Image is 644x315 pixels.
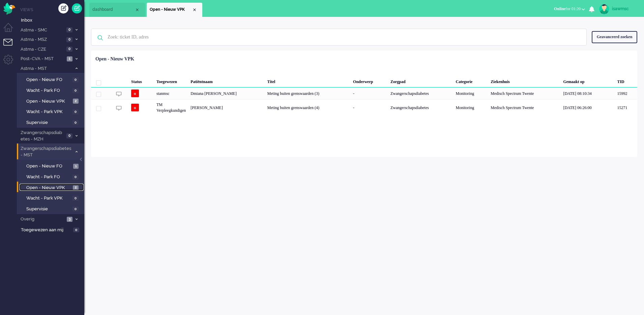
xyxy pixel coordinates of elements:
[73,164,79,169] span: 1
[73,99,79,104] span: 2
[89,3,145,17] li: Dashboard
[554,6,566,11] span: Online
[265,74,351,87] div: Titel
[561,87,615,99] div: [DATE] 08:10:34
[615,99,637,116] div: 15271
[20,16,84,24] a: Inbox
[20,119,84,126] a: Supervisie 0
[192,7,197,12] div: Close tab
[58,3,68,14] div: Creëer ticket
[91,29,109,47] img: ic-search-icon.svg
[72,77,79,82] span: 0
[91,87,637,99] div: 15992
[592,31,637,43] div: Geavanceerd zoeken
[20,184,84,191] a: Open - Nieuw VPK 2
[72,196,79,201] span: 0
[599,4,609,14] img: avatar
[488,74,561,87] div: Ziekenhuis
[66,37,72,42] span: 0
[188,99,265,116] div: [PERSON_NAME]
[154,99,188,116] div: TM Verpleegkundigen
[150,7,192,12] span: Open - Nieuw VPK
[3,3,15,15] img: flow_omnibird.svg
[20,162,84,169] a: Open - Nieuw FO 1
[3,55,19,70] li: Admin menu
[20,130,64,142] span: Zwangerschapsdiabetes - MZH
[73,228,79,233] span: 0
[20,226,84,233] a: Toegewezen aan mij 0
[21,17,84,24] span: Inbox
[26,185,71,191] span: Open - Nieuw VPK
[154,74,188,87] div: Toegewezen
[20,76,84,83] a: Open - Nieuw FO 0
[20,146,72,158] span: Zwangerschapsdiabetes - MST
[550,2,589,17] li: Onlinefor 01:20
[615,74,637,87] div: TID
[615,87,637,99] div: 15992
[26,163,71,169] span: Open - Nieuw FO
[116,105,122,111] img: ic_chat_grey.svg
[561,99,615,116] div: [DATE] 06:26:00
[188,74,265,87] div: Patiëntnaam
[554,6,581,11] span: for 01:20
[103,29,577,45] input: Zoek: ticket ID, adres
[561,74,615,87] div: Gemaakt op
[72,109,79,114] span: 0
[67,56,72,61] span: 1
[72,175,79,180] span: 0
[72,120,79,125] span: 0
[188,87,265,99] div: Dmiana [PERSON_NAME]
[131,89,139,97] span: o
[26,109,71,115] span: Wacht - Park VPK
[135,7,140,12] div: Close tab
[3,39,19,54] li: Tickets menu
[453,87,488,99] div: Monitoring
[388,74,453,87] div: Zorgpad
[265,87,351,99] div: Meting buiten grenswaarden (3)
[351,87,388,99] div: -
[612,5,637,12] div: isawmsc
[66,47,72,52] span: 0
[3,23,19,38] li: Dashboard menu
[598,4,637,14] a: isawmsc
[20,216,65,222] span: Overig
[26,120,71,126] span: Supervisie
[129,74,154,87] div: Status
[66,133,72,138] span: 0
[72,3,82,14] a: Quick Ticket
[154,87,188,99] div: stanmsc
[91,99,637,116] div: 15271
[26,87,71,94] span: Wacht - Park FO
[488,99,561,116] div: Medisch Spectrum Twente
[92,7,135,12] span: dashboard
[21,227,71,233] span: Toegewezen aan mij
[116,91,122,97] img: ic_chat_grey.svg
[26,98,71,105] span: Open - Nieuw VPK
[20,65,72,72] span: Astma - MST
[550,4,589,14] button: Onlinefor 01:20
[73,185,79,190] span: 2
[95,56,134,62] div: Open - Nieuw VPK
[20,46,64,53] span: Astma - CZE
[351,99,388,116] div: -
[20,205,84,212] a: Supervisie 0
[20,86,84,94] a: Wacht - Park FO 0
[72,207,79,212] span: 0
[26,206,71,212] span: Supervisie
[265,99,351,116] div: Meting buiten grenswaarden (4)
[20,7,84,12] li: Views
[72,88,79,93] span: 0
[388,87,453,99] div: Zwangerschapsdiabetes
[26,195,71,202] span: Wacht - Park VPK
[131,104,139,111] span: o
[351,74,388,87] div: Onderwerp
[3,4,15,9] a: Omnidesk
[20,27,64,33] span: Astma - SMC
[488,87,561,99] div: Medisch Spectrum Twente
[20,173,84,180] a: Wacht - Park FO 0
[26,77,71,83] span: Open - Nieuw FO
[20,194,84,202] a: Wacht - Park VPK 0
[20,97,84,105] a: Open - Nieuw VPK 2
[26,174,71,180] span: Wacht - Park FO
[388,99,453,116] div: Zwangerschapsdiabetes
